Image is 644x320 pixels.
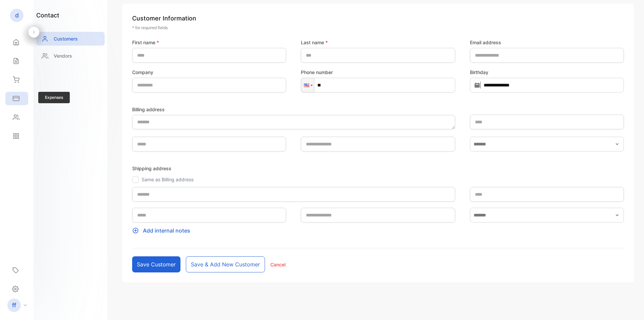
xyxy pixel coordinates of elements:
[36,49,105,63] a: Vendors
[301,78,314,92] div: United States: + 1
[186,256,265,272] button: Save & add new customer
[132,227,624,235] p: Add internal notes
[38,92,70,103] span: Expenses
[132,165,624,172] p: Shipping address
[132,25,624,31] p: * for required fields
[15,11,19,20] p: d
[54,35,78,42] p: Customers
[470,69,624,76] label: Birthday
[301,69,455,76] label: Phone number
[470,39,624,46] label: Email address
[301,39,455,46] label: Last name
[132,106,455,113] label: Billing address
[132,69,286,76] label: Company
[54,52,72,59] p: Vendors
[36,32,105,46] a: Customers
[132,39,286,46] label: First name
[142,177,194,182] label: Same as Billing address
[12,301,16,310] p: ff
[132,14,624,23] p: Customer Information
[270,261,285,268] p: Cancel
[36,11,59,20] h1: contact
[132,256,180,272] button: Save customer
